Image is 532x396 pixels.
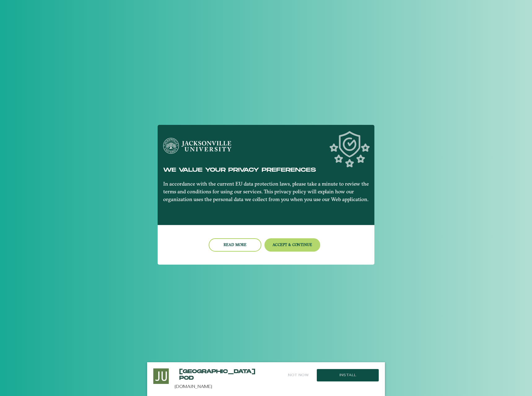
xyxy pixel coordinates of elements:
[287,368,309,382] button: Not Now
[163,167,369,174] h5: We value your privacy preferences
[179,368,244,381] h2: [GEOGRAPHIC_DATA] POD
[317,369,379,381] button: Install
[163,180,369,203] p: In accordance with the current EU data protection laws, please take a minute to review the terms ...
[175,384,212,389] a: [DOMAIN_NAME]
[209,238,261,252] button: Read more
[264,238,321,252] button: Accept & Continue
[163,138,231,154] img: Jacksonville University logo
[153,368,169,384] img: Install this Application?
